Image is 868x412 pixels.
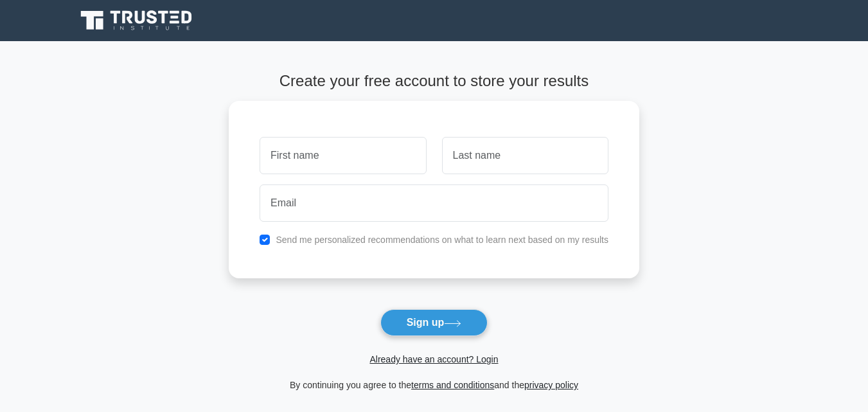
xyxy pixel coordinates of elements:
input: First name [260,137,426,174]
a: privacy policy [524,380,578,390]
button: Sign up [380,309,488,336]
a: Already have an account? Login [369,354,498,364]
a: terms and conditions [411,380,494,390]
h4: Create your free account to store your results [229,72,639,91]
input: Last name [442,137,608,174]
label: Send me personalized recommendations on what to learn next based on my results [276,235,608,245]
div: By continuing you agree to the and the [221,377,647,393]
input: Email [260,184,608,222]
